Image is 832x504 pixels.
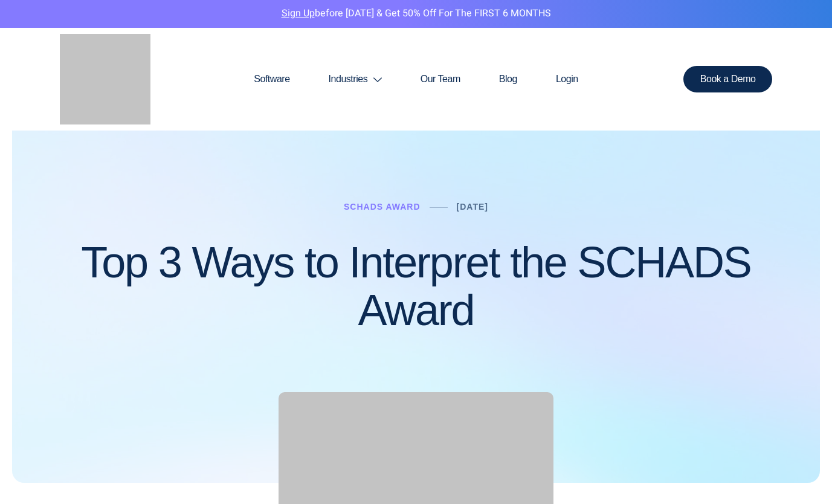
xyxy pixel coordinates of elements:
[401,50,480,108] a: Our Team
[537,50,598,108] a: Login
[480,50,537,108] a: Blog
[344,202,421,212] a: Schads Award
[234,50,309,108] a: Software
[700,74,756,84] span: Book a Demo
[282,6,315,21] a: Sign Up
[309,50,401,108] a: Industries
[9,6,823,22] p: before [DATE] & Get 50% Off for the FIRST 6 MONTHS
[457,202,488,212] a: [DATE]
[683,66,773,92] a: Book a Demo
[60,239,773,334] h1: Top 3 Ways to Interpret the SCHADS Award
